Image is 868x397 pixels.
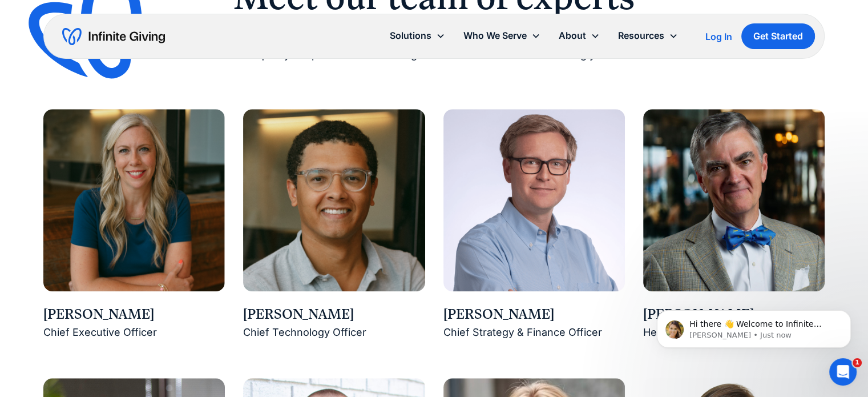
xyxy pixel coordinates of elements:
div: [PERSON_NAME] [243,305,425,324]
a: Log In [705,30,732,43]
div: About [550,23,609,48]
div: Resources [618,28,664,43]
a: Get Started [741,23,815,49]
div: Log In [705,32,732,41]
iframe: Intercom live chat [829,358,857,386]
div: Chief Strategy & Finance Officer [443,324,625,342]
div: [PERSON_NAME] [43,305,225,324]
span: 1 [853,358,862,367]
a: home [62,27,165,46]
iframe: Intercom notifications message [640,286,868,366]
div: Resources [609,23,687,48]
div: Who We Serve [463,28,527,43]
div: Who We Serve [454,23,550,48]
div: About [559,28,586,43]
div: Solutions [390,28,431,43]
div: Chief Technology Officer [243,324,425,342]
div: Chief Executive Officer [43,324,225,342]
div: [PERSON_NAME] [443,305,625,324]
div: Solutions [381,23,454,48]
